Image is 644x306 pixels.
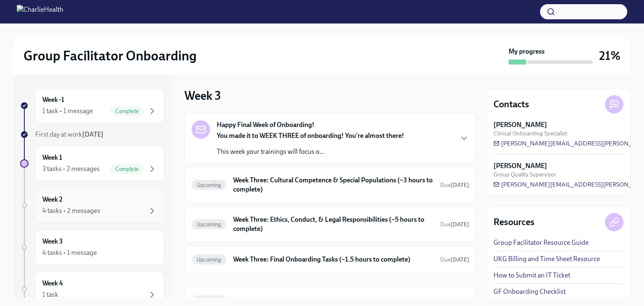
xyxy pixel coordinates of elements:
[42,290,58,299] div: 1 task
[233,255,434,264] h6: Week Three: Final Onboarding Tasks (~1.5 hours to complete)
[42,95,64,104] h6: Week -1
[192,257,226,263] span: Upcoming
[509,47,545,56] strong: My progress
[110,166,144,172] span: Complete
[184,88,221,103] h3: Week 3
[493,171,556,179] span: Group Quality Supervisor
[42,195,62,204] h6: Week 2
[451,297,469,304] strong: [DATE]
[192,182,226,188] span: Upcoming
[233,215,434,233] h6: Week Three: Ethics, Conduct, & Legal Responsibilities (~5 hours to complete)
[20,88,164,123] a: Week -11 task • 1 messageComplete
[440,297,469,304] span: Due
[17,5,63,18] img: CharlieHealth
[110,108,144,114] span: Complete
[20,188,164,223] a: Week 24 tasks • 2 messages
[493,287,566,296] a: GF Onboarding Checklist
[217,120,314,130] strong: Happy Final Week of Onboarding!
[42,279,63,288] h6: Week 4
[192,253,469,266] a: UpcomingWeek Three: Final Onboarding Tasks (~1.5 hours to complete)Due[DATE]
[82,130,104,138] strong: [DATE]
[217,132,404,140] strong: You made it to WEEK THREE of onboarding! You're almost there!
[440,220,469,228] span: September 29th, 2025 08:00
[440,256,469,264] span: September 27th, 2025 08:00
[217,147,404,156] p: This week your trainings will focus o...
[493,254,600,264] a: UKG Billing and Time Sheet Resource
[23,47,197,64] h2: Group Facilitator Onboarding
[440,221,469,228] span: Due
[42,206,100,215] div: 4 tasks • 2 messages
[493,98,529,111] h4: Contacts
[42,237,63,246] h6: Week 3
[451,256,469,263] strong: [DATE]
[233,176,434,194] h6: Week Three: Cultural Competence & Special Populations (~3 hours to complete)
[440,181,469,189] span: September 29th, 2025 08:00
[192,298,226,304] span: Upcoming
[192,221,226,228] span: Upcoming
[20,230,164,265] a: Week 34 tasks • 1 message
[440,297,469,305] span: October 14th, 2025 08:00
[42,106,93,116] div: 1 task • 1 message
[42,164,100,174] div: 3 tasks • 2 messages
[451,221,469,228] strong: [DATE]
[233,296,434,305] h6: Provide the FBI Clearance Letter for [US_STATE]
[493,216,535,228] h4: Resources
[42,153,62,162] h6: Week 1
[20,130,164,139] a: First day at work[DATE]
[192,174,469,196] a: UpcomingWeek Three: Cultural Competence & Special Populations (~3 hours to complete)Due[DATE]
[493,130,567,137] span: Clinical Onboarding Specialist
[451,182,469,189] strong: [DATE]
[599,48,621,63] h3: 21%
[35,130,104,138] span: First day at work
[493,238,589,247] a: Group Facilitator Resource Guide
[493,120,547,130] strong: [PERSON_NAME]
[493,161,547,171] strong: [PERSON_NAME]
[20,146,164,181] a: Week 13 tasks • 2 messagesComplete
[192,213,469,235] a: UpcomingWeek Three: Ethics, Conduct, & Legal Responsibilities (~5 hours to complete)Due[DATE]
[493,271,570,280] a: How to Submit an IT Ticket
[440,182,469,189] span: Due
[42,248,97,257] div: 4 tasks • 1 message
[440,256,469,263] span: Due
